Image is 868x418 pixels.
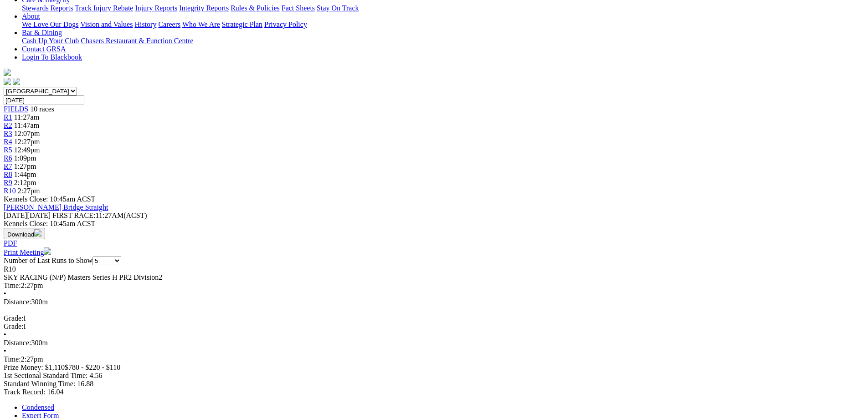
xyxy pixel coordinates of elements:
[4,78,11,85] img: facebook.svg
[4,282,21,289] span: Time:
[4,257,864,265] div: Number of Last Runs to Show
[22,4,73,12] a: Stewards Reports
[4,322,24,330] span: Grade:
[4,339,864,347] div: 300m
[4,347,6,355] span: •
[22,37,864,45] div: Bar & Dining
[22,20,864,29] div: About
[22,29,62,36] a: Bar & Dining
[22,4,864,12] div: Care & Integrity
[264,20,307,28] a: Privacy Policy
[4,339,31,347] span: Distance:
[47,388,63,396] span: 16.04
[282,4,315,12] a: Fact Sheets
[14,130,40,137] span: 12:07pm
[4,113,12,121] a: R1
[22,37,79,45] a: Cash Up Your Club
[4,282,864,290] div: 2:27pm
[4,96,84,105] input: Select date
[4,228,45,239] button: Download
[4,195,95,203] span: Kennels Close: 10:45am ACST
[222,20,262,28] a: Strategic Plan
[4,331,6,338] span: •
[4,273,864,282] div: SKY RACING (N/P) Masters Series H PR2 Division2
[65,363,120,371] span: $780 - $220 - $110
[134,20,156,28] a: History
[18,187,40,195] span: 2:27pm
[317,4,359,12] a: Stay On Track
[4,265,16,273] span: R10
[22,45,66,53] a: Contact GRSA
[231,4,280,12] a: Rules & Policies
[14,171,36,178] span: 1:44pm
[179,4,229,12] a: Integrity Reports
[4,314,24,322] span: Grade:
[52,212,95,219] span: FIRST RACE:
[4,220,864,228] div: Kennels Close: 10:45am ACST
[14,113,39,121] span: 11:27am
[52,212,147,219] span: 11:27AM(ACST)
[4,363,864,372] div: Prize Money: $1,110
[4,146,12,154] a: R5
[30,105,54,113] span: 10 races
[14,146,40,154] span: 12:49pm
[4,162,12,170] a: R7
[34,229,41,237] img: download.svg
[4,239,864,247] div: Download
[81,37,193,45] a: Chasers Restaurant & Function Centre
[14,162,36,170] span: 1:27pm
[4,239,17,247] a: PDF
[4,388,45,396] span: Track Record:
[77,380,93,388] span: 16.88
[14,121,39,129] span: 11:47am
[44,247,51,255] img: printer.svg
[4,290,6,297] span: •
[4,355,21,363] span: Time:
[135,4,177,12] a: Injury Reports
[4,121,12,129] a: R2
[22,403,54,411] a: Condensed
[80,20,133,28] a: Vision and Values
[182,20,220,28] a: Who We Are
[4,154,12,162] a: R6
[158,20,180,28] a: Careers
[4,138,12,146] a: R4
[4,69,11,76] img: logo-grsa-white.png
[22,20,78,28] a: We Love Our Dogs
[22,12,40,20] a: About
[4,298,864,306] div: 300m
[4,105,28,113] a: FIELDS
[4,298,31,306] span: Distance:
[4,187,16,195] a: R10
[13,78,20,85] img: twitter.svg
[89,372,102,379] span: 4.56
[4,203,108,211] a: [PERSON_NAME] Bridge Straight
[4,355,864,363] div: 2:27pm
[4,179,12,186] a: R9
[4,248,51,256] a: Print Meeting
[4,130,12,137] a: R3
[4,322,864,331] div: I
[4,380,75,388] span: Standard Winning Time:
[14,179,36,186] span: 2:12pm
[4,212,27,219] span: [DATE]
[4,314,864,322] div: I
[14,154,36,162] span: 1:09pm
[22,53,82,61] a: Login To Blackbook
[4,171,12,178] a: R8
[4,212,51,219] span: [DATE]
[75,4,133,12] a: Track Injury Rebate
[4,372,87,379] span: 1st Sectional Standard Time:
[14,138,40,146] span: 12:27pm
